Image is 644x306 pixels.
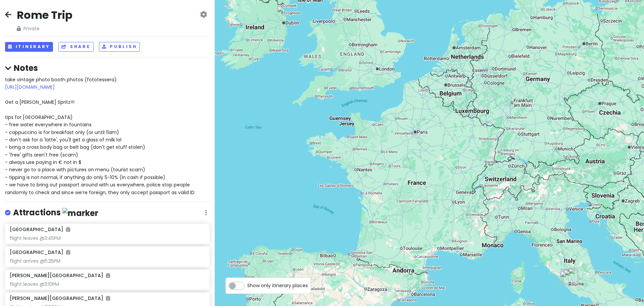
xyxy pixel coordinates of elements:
span: take vintage photo booth photos (fototessera) Get a [PERSON_NAME] Spritz!!! tips for [GEOGRAPHIC_... [5,76,195,196]
img: marker [62,208,98,218]
span: Private [17,25,72,32]
div: La Sella Roma [563,269,578,284]
h2: Rome Trip [17,8,72,22]
div: Leonardo da Vinci International Airport [560,271,575,286]
div: Tivoli [568,268,583,282]
div: Sistine Chapel [563,269,578,284]
h4: Attractions [13,207,98,218]
i: Added to itinerary [66,250,70,255]
h6: [GEOGRAPHIC_DATA] [10,249,70,255]
span: Show only itinerary places [247,282,308,289]
div: flight arrives @5:25PM [10,258,205,264]
a: [URL][DOMAIN_NAME] [5,84,55,90]
h6: [GEOGRAPHIC_DATA] [10,226,70,232]
div: flight leaves @3:45PM [10,235,205,241]
div: Villa Borghese [563,269,578,283]
div: flight leaves @3:10PM [10,281,205,287]
div: Mizio's Street Food [563,269,578,284]
button: Share [58,42,93,52]
div: Dublin Airport [277,6,292,21]
i: Added to itinerary [106,273,110,278]
button: Publish [99,42,140,52]
h6: [PERSON_NAME][GEOGRAPHIC_DATA] [10,295,110,301]
div: Galleria Borghese [563,269,578,283]
div: Colosseum [563,269,578,284]
h6: [PERSON_NAME][GEOGRAPHIC_DATA] [10,272,110,278]
div: Capitoline Museums [563,269,578,284]
i: Added to itinerary [66,227,70,232]
i: Added to itinerary [106,296,110,301]
h4: Notes [5,63,210,73]
button: Itinerary [5,42,53,52]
